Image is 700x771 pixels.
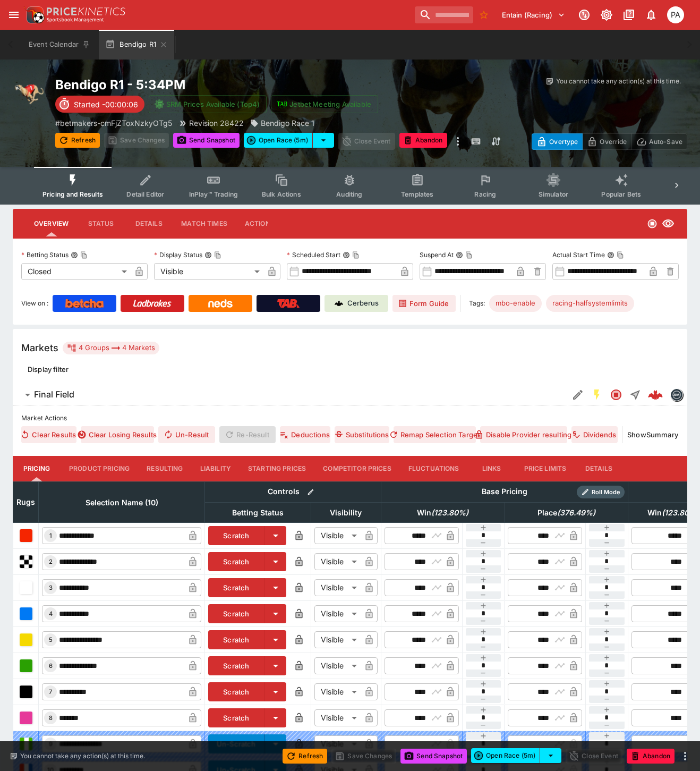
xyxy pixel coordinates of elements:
[648,387,663,402] div: a775d15f-27d3-45a2-9a19-c5302158fd6e
[74,99,138,110] p: Started -00:00:06
[13,77,47,111] img: greyhound_racing.png
[399,134,447,145] span: Mark an event as closed and abandoned.
[575,5,594,24] button: Connected to PK
[205,481,381,502] th: Controls
[42,190,103,198] span: Pricing and Results
[664,3,687,27] button: Peter Addley
[244,133,334,148] div: split button
[336,190,362,198] span: Auditing
[47,532,54,539] span: 1
[314,683,361,700] div: Visible
[571,426,618,443] button: Dividends
[47,688,54,696] span: 7
[670,388,683,401] div: betmakers
[262,190,301,198] span: Bulk Actions
[208,578,265,597] button: Scratch
[335,299,343,308] img: Cerberus
[607,385,626,404] button: Closed
[55,77,424,93] h2: Copy To Clipboard
[451,133,464,150] button: more
[627,426,679,443] button: ShowSummary
[679,750,692,762] button: more
[313,133,334,148] button: select merge strategy
[236,211,284,236] button: Actions
[607,251,614,259] button: Actual Start TimeCopy To Clipboard
[587,385,607,404] button: SGM Enabled
[619,5,638,24] button: Documentation
[474,190,496,198] span: Racing
[496,6,571,23] button: Select Tenant
[125,211,173,236] button: Details
[271,95,378,113] button: Jetbet Meeting Available
[219,426,275,443] span: Re-Result
[189,190,238,198] span: InPlay™ Trading
[173,211,236,236] button: Match Times
[471,748,540,763] button: Open Race (5m)
[631,133,687,150] button: Auto-Save
[335,426,389,443] button: Substitutions
[532,133,583,150] button: Overtype
[405,506,480,519] span: Win(123.80%)
[401,190,433,198] span: Templates
[347,298,379,309] p: Cerberus
[556,77,681,86] p: You cannot take any action(s) at this time.
[394,426,476,443] button: Remap Selection Target
[47,584,55,591] span: 3
[47,7,125,15] img: PriceKinetics
[154,250,202,259] p: Display Status
[314,527,361,544] div: Visible
[577,486,625,498] div: Show/hide Price Roll mode configuration.
[575,456,622,481] button: Details
[600,136,627,147] p: Override
[540,748,561,763] button: select merge strategy
[304,485,318,499] button: Bulk edit
[34,389,74,400] h6: Final Field
[208,299,232,308] img: Neds
[61,456,138,481] button: Product Pricing
[208,604,265,623] button: Scratch
[261,117,314,129] p: Bendigo Race 1
[546,295,634,312] div: Betting Target: cerberus
[314,553,361,570] div: Visible
[189,117,244,129] p: Revision 28422
[456,251,463,259] button: Suspend AtCopy To Clipboard
[244,133,313,148] button: Open Race (5m)
[532,133,687,150] div: Start From
[74,496,170,509] span: Selection Name (10)
[546,298,634,309] span: racing-halfsystemlimits
[220,506,295,519] span: Betting Status
[627,750,675,760] span: Mark an event as closed and abandoned.
[13,481,39,522] th: Rugs
[280,426,330,443] button: Deductions
[34,167,666,205] div: Event type filters
[47,740,55,748] span: 9
[480,426,567,443] button: Disable Provider resulting
[477,485,532,498] div: Base Pricing
[582,133,631,150] button: Override
[47,18,104,22] img: Sportsbook Management
[208,552,265,571] button: Scratch
[314,631,361,648] div: Visible
[133,299,172,308] img: Ladbrokes
[431,506,468,519] em: ( 123.80 %)
[539,190,568,198] span: Simulator
[208,682,265,701] button: Scratch
[21,250,69,259] p: Betting Status
[47,558,55,565] span: 2
[204,251,212,259] button: Display StatusCopy To Clipboard
[240,456,314,481] button: Starting Prices
[214,251,221,259] button: Copy To Clipboard
[314,579,361,596] div: Visible
[516,456,575,481] button: Price Limits
[47,662,55,670] span: 6
[557,506,595,519] em: ( 376.49 %)
[47,610,55,617] span: 4
[277,99,287,109] img: jetbet-logo.svg
[552,250,605,259] p: Actual Start Time
[208,734,265,753] button: Un-Scratch
[568,385,587,404] button: Edit Detail
[126,190,164,198] span: Detail Editor
[587,488,625,497] span: Roll Mode
[192,456,240,481] button: Liability
[597,5,616,24] button: Toggle light/dark mode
